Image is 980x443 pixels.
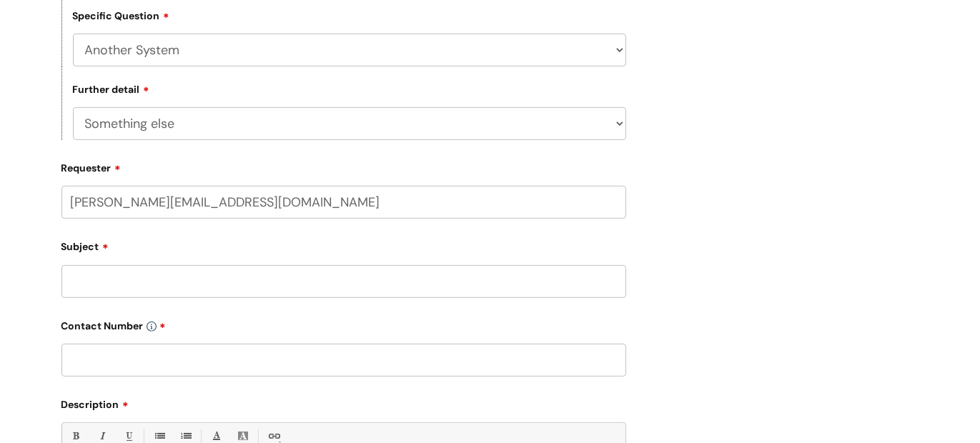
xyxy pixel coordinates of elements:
[73,8,170,22] label: Specific Question
[73,81,150,96] label: Further detail
[61,236,626,253] label: Subject
[61,315,626,332] label: Contact Number
[61,157,626,174] label: Requester
[61,186,626,219] input: Email
[61,394,626,411] label: Description
[147,322,157,332] img: info-icon.svg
